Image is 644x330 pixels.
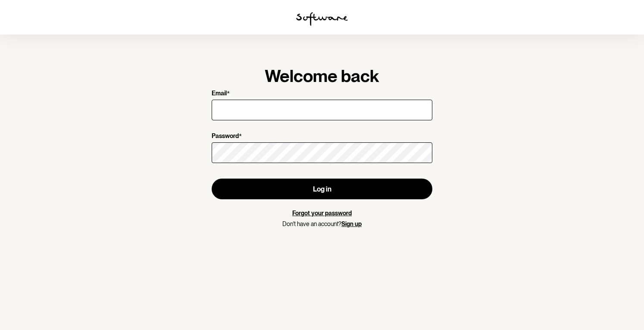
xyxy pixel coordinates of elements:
p: Don't have an account? [212,220,432,228]
img: software logo [296,12,348,26]
p: Email [212,90,227,98]
button: Log in [212,179,432,199]
p: Password [212,132,239,141]
h1: Welcome back [212,66,432,86]
a: Sign up [341,220,362,227]
a: Forgot your password [292,210,352,217]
